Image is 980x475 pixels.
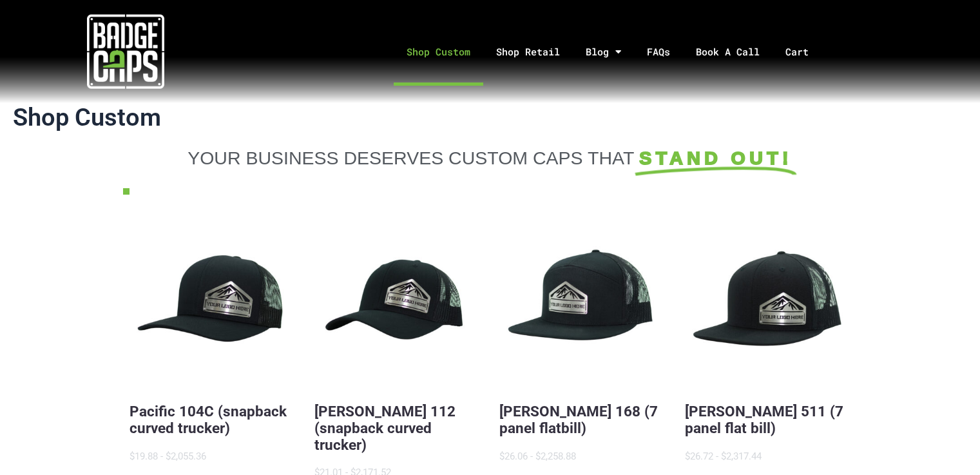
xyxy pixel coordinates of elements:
a: Pacific 104C (snapback curved trucker) [130,403,287,436]
button: BadgeCaps - Pacific 104C [130,221,295,387]
span: $26.72 - $2,317.44 [685,451,762,462]
a: Shop Custom [394,18,483,86]
button: BadgeCaps - Richardson 168 [499,221,665,387]
a: Shop Retail [483,18,573,86]
nav: Menu [252,18,980,86]
a: Cart [773,18,838,86]
a: YOUR BUSINESS DESERVES CUSTOM CAPS THAT STAND OUT! [130,147,851,169]
span: YOUR BUSINESS DESERVES CUSTOM CAPS THAT [187,148,634,168]
img: badgecaps white logo with green acccent [87,13,164,90]
button: BadgeCaps - Richardson 511 [685,221,850,387]
a: [PERSON_NAME] 168 (7 panel flatbill) [499,403,658,436]
span: $19.88 - $2,055.36 [130,451,206,462]
a: Blog [573,18,634,86]
span: $26.06 - $2,258.88 [499,451,576,462]
button: BadgeCaps - Richardson 112 [314,221,480,387]
a: Book A Call [683,18,773,86]
h1: Shop Custom [13,103,967,133]
a: [PERSON_NAME] 112 (snapback curved trucker) [314,403,456,453]
a: FAQs [634,18,683,86]
a: [PERSON_NAME] 511 (7 panel flat bill) [685,403,843,436]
